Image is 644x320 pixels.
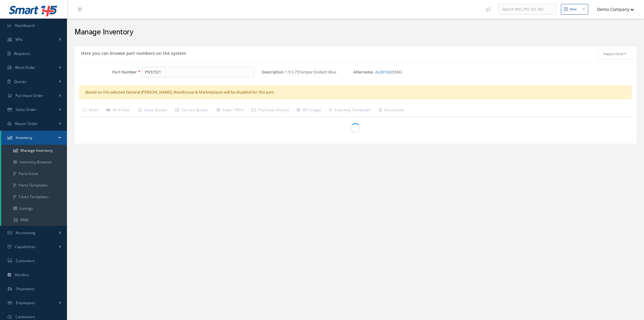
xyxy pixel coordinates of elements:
[1,131,67,145] a: Inventory
[262,70,284,74] label: Description
[1,203,67,214] a: Listings
[375,69,390,75] a: AL00102
[134,104,172,117] a: Sales Quotes
[16,300,35,305] span: Employees
[75,70,137,74] label: Part Number
[353,70,374,74] label: Alternates
[16,258,35,263] span: Customers
[1,168,67,180] a: Parts Issue
[14,51,30,56] span: Requests
[15,244,36,249] span: Capabilities
[75,28,636,37] h2: Manage Inventory
[79,49,186,56] h5: Here you can browse part numbers on the system
[15,65,36,70] span: Work Order
[325,104,375,117] a: Inventory Templates
[375,104,408,117] a: Documents
[102,104,134,117] a: Bird View
[15,23,35,28] span: Dashboard
[1,156,67,168] a: Inventory Browser
[293,104,325,117] a: WO Usage
[1,214,67,226] a: RMA
[212,104,247,117] a: Sales / RO's
[598,49,632,59] button: Import Excel
[16,230,36,235] span: Accounting
[1,180,67,191] a: Parts Templates
[285,67,339,78] span: 1.5 X.75Tamper Evident Blue
[14,79,27,84] span: Quotes
[570,7,577,12] div: New
[1,145,67,156] a: Manage Inventory
[591,3,634,15] button: Demo Company
[375,69,402,75] span: (OEM)
[16,314,35,319] span: Calibration
[499,4,556,15] input: Search WO, PO, SO, RO
[247,104,293,117] a: Purchase History
[16,286,35,291] span: Shipments
[16,93,44,98] span: Purchase Order
[561,4,588,15] button: New
[79,85,632,99] div: Based on the selected General [PERSON_NAME], Warehouse & Marketplaces will be disabled for this p...
[171,104,212,117] a: Service Quotes
[1,191,67,203] a: Tasks Templates
[16,37,23,42] span: KPIs
[16,135,33,140] span: Inventory
[15,121,38,126] span: Repair Order
[16,107,37,112] span: Sales Order
[79,104,102,117] a: Main
[15,272,29,277] span: Vendors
